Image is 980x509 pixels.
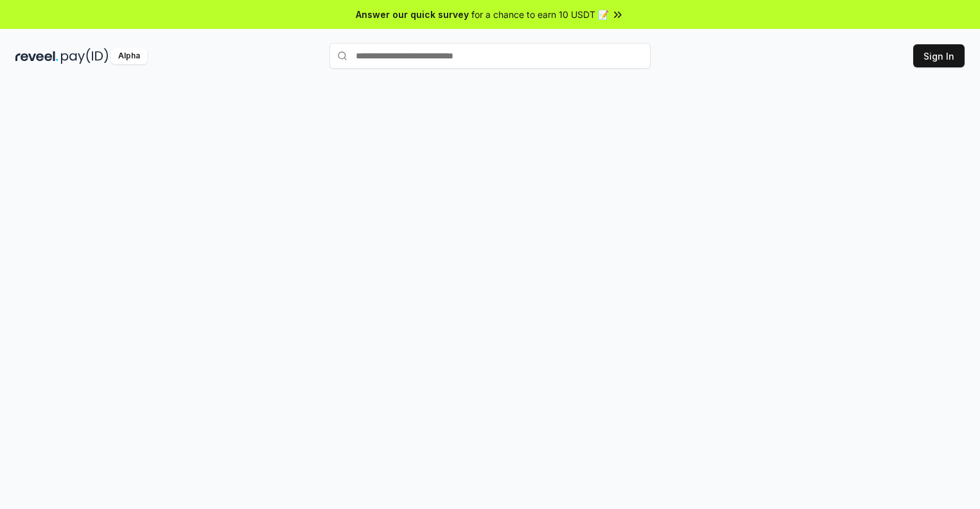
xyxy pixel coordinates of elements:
[61,48,109,64] img: pay_id
[356,8,469,21] span: Answer our quick survey
[111,48,147,64] div: Alpha
[15,48,58,64] img: reveel_dark
[913,44,965,67] button: Sign In
[471,8,609,21] span: for a chance to earn 10 USDT 📝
